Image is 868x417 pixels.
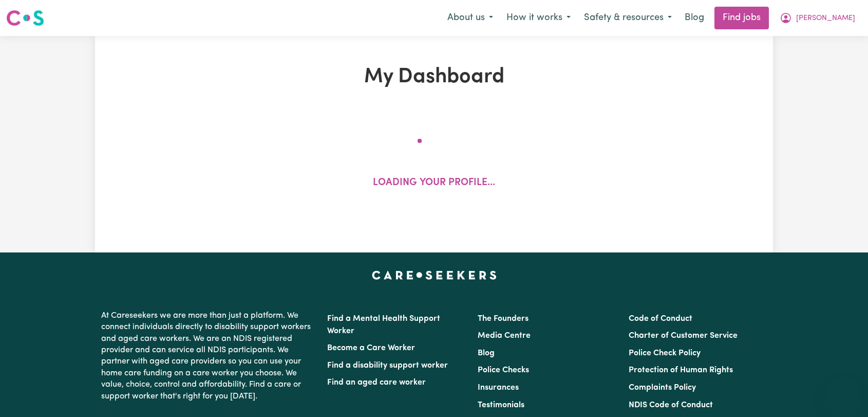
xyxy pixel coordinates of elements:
[101,306,315,406] p: At Careseekers we are more than just a platform. We connect individuals directly to disability su...
[478,401,524,409] a: Testimonials
[577,7,678,29] button: Safety & resources
[478,315,529,323] a: The Founders
[372,271,497,279] a: Careseekers home page
[6,9,44,27] img: Careseekers logo
[373,176,495,191] p: Loading your profile...
[629,384,696,392] a: Complaints Policy
[629,401,713,409] a: NDIS Code of Conduct
[327,315,440,335] a: Find a Mental Health Support Worker
[500,7,577,29] button: How it works
[629,366,733,374] a: Protection of Human Rights
[796,13,855,24] span: [PERSON_NAME]
[629,332,738,340] a: Charter of Customer Service
[629,315,692,323] a: Code of Conduct
[478,349,495,357] a: Blog
[327,361,448,370] a: Find a disability support worker
[773,7,862,29] button: My Account
[478,384,519,392] a: Insurances
[214,65,654,89] h1: My Dashboard
[478,366,529,374] a: Police Checks
[327,344,415,352] a: Become a Care Worker
[827,376,860,409] iframe: Button to launch messaging window
[327,378,426,387] a: Find an aged care worker
[6,6,44,30] a: Careseekers logo
[714,7,769,29] a: Find jobs
[478,332,531,340] a: Media Centre
[678,7,710,29] a: Blog
[629,349,701,357] a: Police Check Policy
[441,7,500,29] button: About us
